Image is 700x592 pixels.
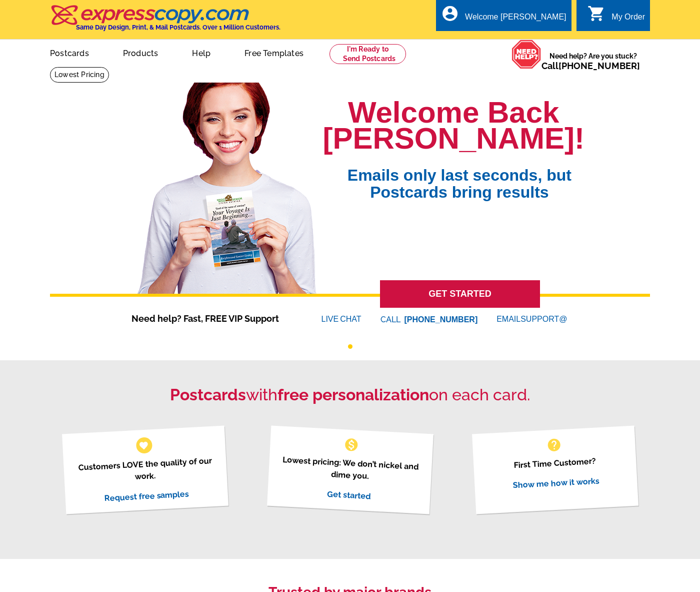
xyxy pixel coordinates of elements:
div: My Order [611,13,645,27]
a: shopping_cart My Order [587,11,645,24]
p: Customers LOVE the quality of our work. [74,454,215,486]
i: account_circle [441,5,459,23]
span: Call [541,61,640,71]
span: monetization_on [343,437,359,453]
img: help [511,40,541,69]
a: Show me how it works [512,476,599,490]
a: Free Templates [228,41,319,64]
a: LIVECHAT [321,315,361,323]
a: Products [107,41,174,64]
div: Welcome [PERSON_NAME] [465,13,566,27]
a: Help [176,41,226,64]
span: Need help? Are you stuck? [541,51,645,71]
font: LIVE [321,313,340,325]
h1: Welcome Back [PERSON_NAME]! [323,100,584,152]
i: shopping_cart [587,5,605,23]
h4: Same Day Design, Print, & Mail Postcards. Over 1 Million Customers. [76,24,280,31]
img: welcome-back-logged-in.png [131,75,323,294]
a: Postcards [34,41,105,64]
span: help [546,437,562,453]
a: Same Day Design, Print, & Mail Postcards. Over 1 Million Customers. [50,12,280,31]
span: favorite [138,440,149,450]
a: Get started [326,489,370,501]
p: Lowest pricing: We don’t nickel and dime you. [279,453,420,485]
p: First Time Customer? [484,453,625,473]
strong: free personalization [277,385,429,404]
h2: with on each card. [50,385,650,404]
a: [PHONE_NUMBER] [558,61,640,71]
a: Request free samples [103,489,189,503]
span: Need help? Fast, FREE VIP Support [131,312,291,325]
a: GET STARTED [380,280,540,308]
span: Emails only last seconds, but Postcards bring results [334,152,584,201]
font: SUPPORT@ [520,313,568,325]
strong: Postcards [170,385,246,404]
button: 1 of 1 [348,344,352,349]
